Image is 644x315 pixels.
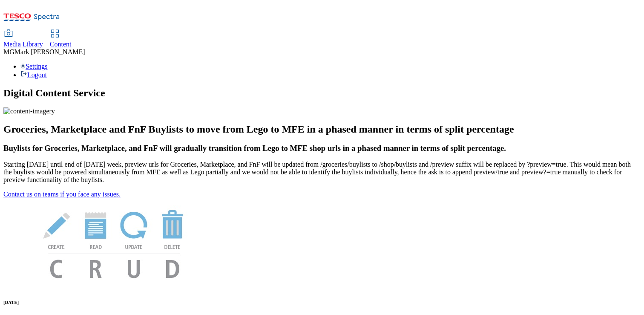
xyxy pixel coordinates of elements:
h2: Groceries, Marketplace and FnF Buylists to move from Lego to MFE in a phased manner in terms of s... [3,124,641,135]
a: Logout [20,71,47,78]
p: Starting [DATE] until end of [DATE] week, preview urls for Groceries, Marketplace, and FnF will b... [3,161,641,184]
h3: Buylists for Groceries, Marketplace, and FnF will gradually transition from Lego to MFE shop urls... [3,144,641,153]
span: Mark [PERSON_NAME] [14,48,85,55]
a: Content [50,30,72,48]
h1: Digital Content Service [3,87,641,99]
a: Contact us on teams if you face any issues. [3,191,121,198]
img: content-imagery [3,107,55,115]
img: News Image [3,198,225,287]
a: Media Library [3,30,43,48]
a: Settings [20,63,48,70]
h6: [DATE] [3,300,641,305]
span: Media Library [3,40,43,48]
span: MG [3,48,14,55]
span: Content [50,40,72,48]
